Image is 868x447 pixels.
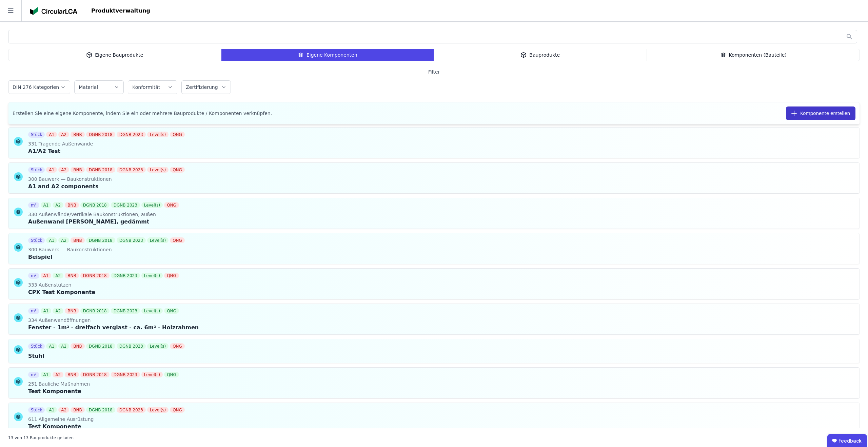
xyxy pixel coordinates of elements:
div: Beispiel [28,253,186,261]
div: DGNB 2018 [80,308,110,314]
div: A1 [41,202,52,208]
div: DGNB 2018 [80,273,110,278]
span: 300 [28,176,37,182]
div: A2 [58,132,69,137]
div: DGNB 2023 [111,273,140,278]
div: Eigene Bauprodukte [8,49,221,61]
div: Stück [28,343,45,349]
div: QNG [170,167,185,173]
div: QNG [170,407,185,413]
span: 251 [28,381,37,387]
div: m² [28,202,39,208]
div: A2 [53,308,63,314]
div: m² [28,308,39,314]
div: BNB [71,167,84,173]
div: Level(s) [147,407,169,413]
div: QNG [170,132,185,137]
div: DGNB 2018 [80,372,110,377]
span: Filter [424,69,444,75]
span: Bauliche Maßnahmen [37,381,90,387]
div: A2 [53,372,63,377]
div: Stück [28,132,45,138]
span: 330 [28,211,37,218]
span: 611 [28,416,37,423]
span: Außenwandöffnungen [37,317,91,324]
span: Außenwände/Vertikale Baukonstruktionen, außen [37,211,156,218]
div: m² [28,273,39,279]
button: Konformität [128,81,177,94]
span: Bauwerk — Baukonstruktionen [37,246,112,253]
label: Konformität [132,84,161,90]
div: BNB [65,308,79,314]
label: DIN 276 Kategorien [13,84,60,90]
div: QNG [164,273,179,278]
div: DGNB 2023 [117,407,146,413]
div: Stück [28,167,45,173]
div: DGNB 2023 [117,167,146,173]
div: A1 [46,237,57,243]
div: Level(s) [147,237,169,243]
div: DGNB 2023 [111,308,140,314]
div: A2 [58,407,69,413]
div: Bauprodukte [434,49,647,61]
div: DGNB 2023 [117,237,146,243]
div: A2 [58,237,69,243]
div: Stück [28,237,45,244]
div: m³ [28,372,39,378]
button: DIN 276 Kategorien [8,81,70,94]
label: Material [79,84,99,90]
div: DGNB 2018 [86,132,115,137]
div: Fenster - 1m² - dreifach verglast - ca. 6m² - Holzrahmen [28,324,199,332]
div: Level(s) [147,132,169,137]
span: Außenstützen [37,281,72,288]
div: Test Komponente [28,423,186,431]
div: DGNB 2023 [111,202,140,208]
div: A2 [53,202,63,208]
div: DGNB 2018 [86,407,115,413]
span: 334 [28,317,37,324]
div: Level(s) [141,202,163,208]
div: Test Komponente [28,387,180,395]
span: Bauwerk — Baukonstruktionen [37,176,112,182]
div: A2 [58,343,69,349]
div: DGNB 2023 [111,372,140,377]
div: QNG [164,372,179,377]
button: Material [75,81,123,94]
span: Tragende Außenwände [37,140,93,147]
div: A1 [46,407,57,413]
div: A1 [46,167,57,173]
div: Stuhl [28,352,186,360]
div: 13 von 13 Bauprodukte geladen [8,432,74,441]
div: QNG [164,308,179,314]
button: Komponente erstellen [786,106,855,120]
div: Level(s) [141,273,163,278]
div: A1 [41,372,52,377]
div: Level(s) [147,343,169,349]
div: BNB [65,273,79,278]
div: BNB [71,237,84,243]
div: A1 [41,308,52,314]
div: QNG [170,237,185,243]
span: Allgemeine Ausrüstung [37,416,94,423]
div: Außenwand [PERSON_NAME], gedämmt [28,218,180,226]
div: Level(s) [141,308,163,314]
span: 333 [28,281,37,288]
div: A1/A2 Test [28,147,186,155]
div: Level(s) [147,167,169,173]
div: DGNB 2018 [86,167,115,173]
div: A1 [46,343,57,349]
div: Level(s) [141,372,163,377]
div: BNB [65,202,79,208]
div: DGNB 2018 [86,237,115,243]
div: A1 [46,132,57,137]
div: BNB [71,132,84,137]
span: 331 [28,140,37,147]
div: A1 and A2 components [28,182,186,191]
button: Zertifizierung [182,81,231,94]
div: Komponenten (Bauteile) [647,49,860,61]
div: BNB [71,407,84,413]
div: DGNB 2023 [117,132,146,137]
div: A2 [58,167,69,173]
div: Stück [28,407,45,413]
div: CPX Test Komponente [28,288,180,296]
